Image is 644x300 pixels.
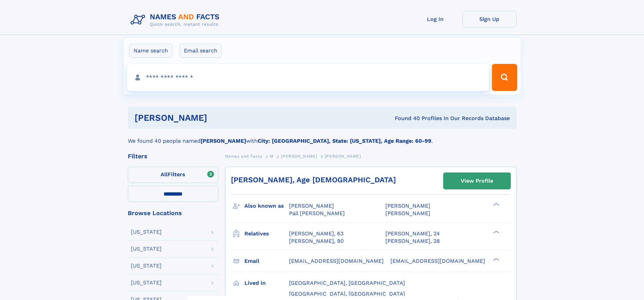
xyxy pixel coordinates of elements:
[385,237,440,245] a: [PERSON_NAME], 28
[289,210,345,216] span: Pail [PERSON_NAME]
[244,255,289,267] h3: Email
[244,277,289,289] h3: Lived in
[390,258,485,264] span: [EMAIL_ADDRESS][DOMAIN_NAME]
[492,64,517,91] button: Search Button
[131,280,162,285] div: [US_STATE]
[270,152,273,160] a: M
[289,280,405,286] span: [GEOGRAPHIC_DATA], [GEOGRAPHIC_DATA]
[408,11,462,27] a: Log In
[325,154,361,159] span: [PERSON_NAME]
[127,64,489,91] input: search input
[461,173,493,189] div: View Profile
[131,229,162,235] div: [US_STATE]
[385,203,430,209] span: [PERSON_NAME]
[258,138,431,144] b: City: [GEOGRAPHIC_DATA], State: [US_STATE], Age Range: 60-99
[200,138,246,144] b: [PERSON_NAME]
[231,176,396,184] a: [PERSON_NAME], Age [DEMOGRAPHIC_DATA]
[131,263,162,269] div: [US_STATE]
[270,154,273,159] span: M
[135,114,301,122] h1: [PERSON_NAME]
[131,246,162,252] div: [US_STATE]
[244,228,289,239] h3: Relatives
[128,129,517,145] div: We found 40 people named with .
[462,11,517,27] a: Sign Up
[385,230,440,237] a: [PERSON_NAME], 24
[289,258,384,264] span: [EMAIL_ADDRESS][DOMAIN_NAME]
[289,230,343,237] a: [PERSON_NAME], 63
[244,200,289,212] h3: Also known as
[281,154,317,159] span: [PERSON_NAME]
[301,115,510,122] div: Found 40 Profiles In Our Records Database
[444,173,510,189] a: View Profile
[289,237,344,245] a: [PERSON_NAME], 90
[289,291,405,297] span: [GEOGRAPHIC_DATA], [GEOGRAPHIC_DATA]
[161,171,168,178] span: All
[385,210,430,216] span: [PERSON_NAME]
[128,153,218,159] div: Filters
[129,44,172,58] label: Name search
[128,167,218,183] label: Filters
[128,11,225,29] img: Logo Names and Facts
[180,44,222,58] label: Email search
[281,152,317,160] a: [PERSON_NAME]
[225,152,262,160] a: Names and Facts
[492,230,500,234] div: ❯
[128,210,218,216] div: Browse Locations
[492,257,500,261] div: ❯
[289,203,334,209] span: [PERSON_NAME]
[492,202,500,207] div: ❯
